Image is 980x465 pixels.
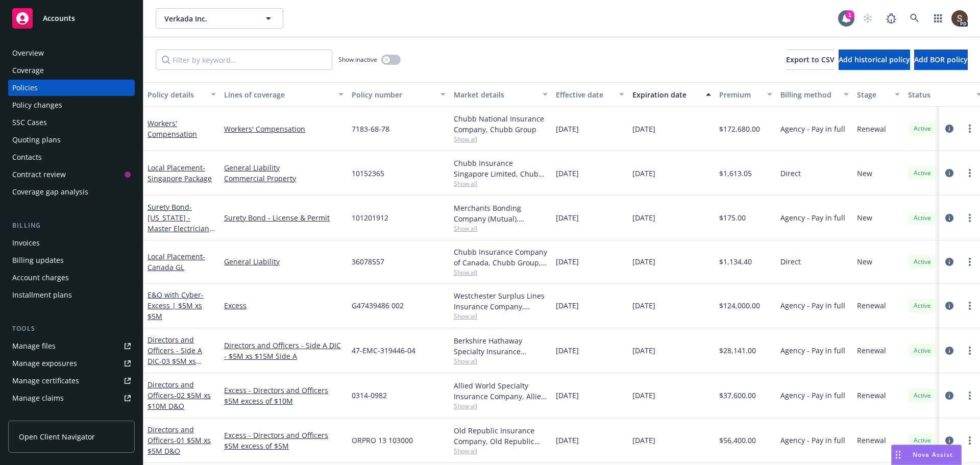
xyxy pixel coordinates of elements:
[12,184,88,200] div: Coverage gap analysis
[8,407,135,424] a: Manage BORs
[908,89,970,100] div: Status
[8,221,135,231] div: Billing
[454,89,536,100] div: Market details
[964,123,976,135] a: more
[780,256,801,267] span: Direct
[454,247,548,268] div: Chubb Insurance Company of Canada, Chubb Group, Chubb Group (International)
[148,202,215,255] span: - [US_STATE] - Master Electrician Contractors License Bond
[943,434,955,447] a: circleInformation
[912,346,933,355] span: Active
[352,435,413,446] span: ORPRO 13 103000
[881,8,901,29] a: Report a Bug
[224,385,344,406] a: Excess - Directors and Officers $5M excess of $10M
[224,256,344,267] a: General Liability
[148,163,212,183] a: Local Placement
[352,212,388,223] span: 101201912
[845,10,854,19] div: 1
[148,202,215,255] a: Surety Bond
[12,132,61,148] div: Quoting plans
[224,212,344,223] a: Surety Bond - License & Permit
[839,50,910,70] button: Add historical policy
[780,89,838,100] div: Billing method
[951,10,968,27] img: photo
[352,345,415,356] span: 47-EMC-319446-04
[148,290,204,321] a: E&O with Cyber
[12,407,60,424] div: Manage BORs
[715,82,776,107] button: Premium
[857,390,886,401] span: Renewal
[912,301,933,310] span: Active
[928,8,948,29] a: Switch app
[8,132,135,148] a: Quoting plans
[224,173,344,184] a: Commercial Property
[943,389,955,402] a: circleInformation
[912,124,933,133] span: Active
[857,168,872,179] span: New
[12,287,72,303] div: Installment plans
[8,80,135,96] a: Policies
[454,402,548,410] span: Show all
[857,89,889,100] div: Stage
[556,256,579,267] span: [DATE]
[943,345,955,357] a: circleInformation
[780,390,845,401] span: Agency - Pay in full
[148,290,204,321] span: - Excess | $5M xs $5M
[352,300,404,311] span: G47439486 002
[786,55,835,64] span: Export to CSV
[556,390,579,401] span: [DATE]
[552,82,628,107] button: Effective date
[632,300,655,311] span: [DATE]
[857,124,886,134] span: Renewal
[8,166,135,183] a: Contract review
[156,8,283,29] button: Verkada Inc.
[8,97,135,113] a: Policy changes
[12,80,38,96] div: Policies
[8,355,135,372] a: Manage exposures
[912,436,933,445] span: Active
[156,50,332,70] input: Filter by keyword...
[12,270,69,286] div: Account charges
[348,82,450,107] button: Policy number
[8,235,135,251] a: Invoices
[913,450,953,459] span: Nova Assist
[780,212,845,223] span: Agency - Pay in full
[148,118,197,139] a: Workers' Compensation
[454,447,548,455] span: Show all
[8,184,135,200] a: Coverage gap analysis
[719,435,756,446] span: $56,400.00
[454,113,548,135] div: Chubb National Insurance Company, Chubb Group
[839,55,910,64] span: Add historical policy
[719,390,756,401] span: $37,600.00
[224,430,344,451] a: Excess - Directors and Officers $5M excess of $5M
[964,345,976,357] a: more
[164,13,253,24] span: Verkada Inc.
[556,89,613,100] div: Effective date
[943,167,955,179] a: circleInformation
[632,435,655,446] span: [DATE]
[8,62,135,79] a: Coverage
[632,212,655,223] span: [DATE]
[719,89,761,100] div: Premium
[148,335,204,377] a: Directors and Officers - Side A DIC
[719,168,752,179] span: $1,613.05
[352,124,389,134] span: 7183-68-78
[912,168,933,178] span: Active
[148,89,205,100] div: Policy details
[454,135,548,143] span: Show all
[43,14,75,22] span: Accounts
[454,203,548,224] div: Merchants Bonding Company (Mutual), Merchants Bonding Company
[780,345,845,356] span: Agency - Pay in full
[224,340,344,361] a: Directors and Officers - Side A DIC - $5M xs $15M Side A
[556,212,579,223] span: [DATE]
[220,82,348,107] button: Lines of coverage
[719,124,760,134] span: $172,680.00
[454,290,548,312] div: Westchester Surplus Lines Insurance Company, Chubb Group, RT Specialty Insurance Services, LLC (R...
[943,212,955,224] a: circleInformation
[12,235,40,251] div: Invoices
[12,45,44,61] div: Overview
[224,162,344,173] a: General Liability
[892,445,904,464] div: Drag to move
[914,55,968,64] span: Add BOR policy
[12,97,62,113] div: Policy changes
